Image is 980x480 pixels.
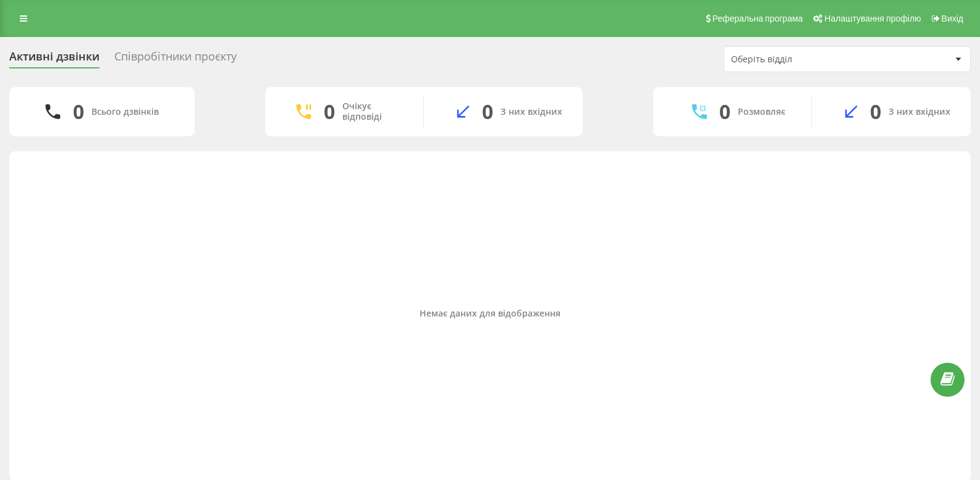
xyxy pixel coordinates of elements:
span: Вихід [942,14,963,23]
div: Активні дзвінки [9,50,99,69]
div: Розмовляє [738,107,785,117]
div: 0 [482,100,493,123]
div: Немає даних для відображення [19,308,961,318]
div: 0 [324,100,335,123]
div: 0 [73,100,84,123]
div: 0 [870,100,881,123]
span: Налаштування профілю [824,14,921,23]
span: Реферальна програма [712,14,803,23]
div: З них вхідних [501,107,562,117]
div: 0 [719,100,730,123]
div: З них вхідних [889,107,950,117]
div: Всього дзвінків [91,107,159,117]
div: Оберіть відділ [731,54,879,65]
div: Співробітники проєкту [114,50,237,69]
div: Очікує відповіді [342,101,405,122]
